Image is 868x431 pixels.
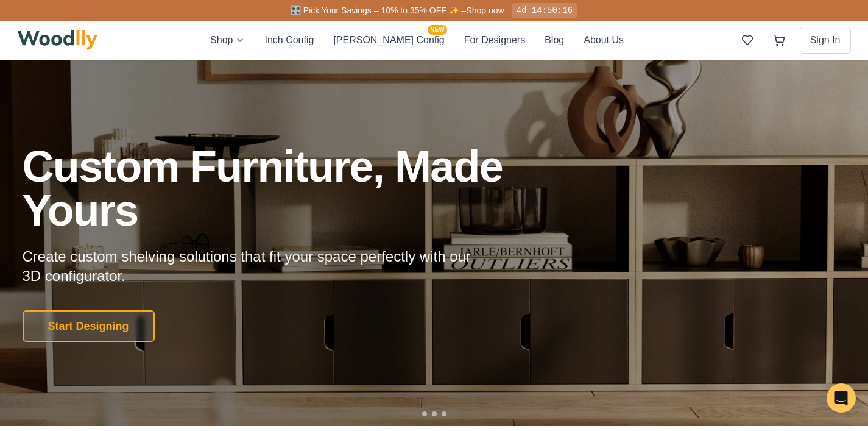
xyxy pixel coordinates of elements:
[210,32,245,48] button: Shop
[18,30,98,50] img: Woodlly
[800,27,851,54] button: Sign In
[23,247,490,286] p: Create custom shelving solutions that fit your space perfectly with our 3D configurator.
[291,5,466,15] span: 🎛️ Pick Your Savings – 10% to 35% OFF ✨ –
[428,25,446,35] span: NEW
[466,5,504,15] a: Shop now
[545,32,564,48] button: Blog
[512,3,577,18] div: 4d 14:50:16
[23,144,568,232] h1: Custom Furniture, Made Yours
[584,32,624,48] button: About Us
[827,383,856,413] div: Open Intercom Messenger
[23,310,155,342] button: Start Designing
[264,32,314,48] button: Inch Config
[333,32,444,48] button: [PERSON_NAME] ConfigNEW
[464,32,525,48] button: For Designers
